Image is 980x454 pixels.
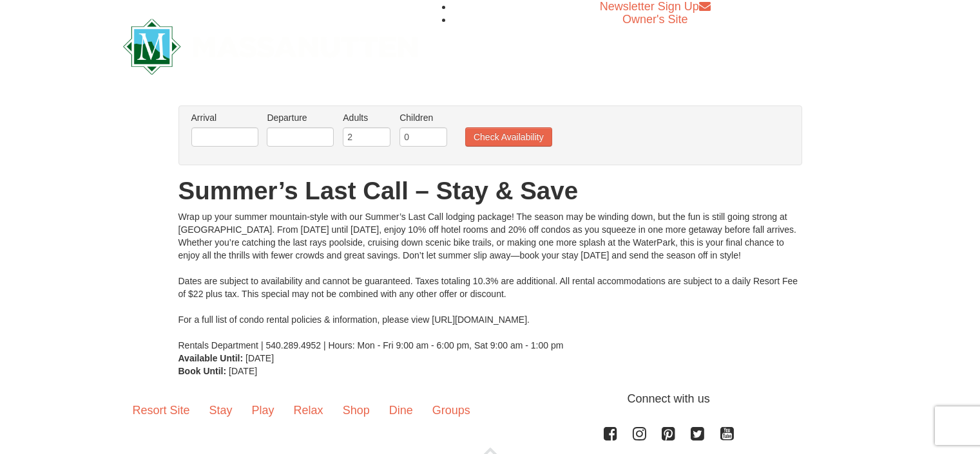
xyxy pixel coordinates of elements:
label: Adults [343,111,390,124]
a: Groups [423,390,480,430]
span: [DATE] [245,353,274,363]
a: Play [242,390,284,430]
a: Dine [380,390,423,430]
strong: Available Until: [178,353,244,363]
p: Connect with us [123,390,858,408]
h1: Summer’s Last Call – Stay & Save [178,178,802,204]
a: Resort Site [123,390,200,430]
a: Relax [284,390,333,430]
button: Check Availability [465,127,552,147]
strong: Book Until: [178,366,227,376]
a: Massanutten Resort [123,30,418,60]
img: Massanutten Resort Logo [123,19,418,75]
a: Stay [200,390,242,430]
label: Departure [267,111,334,124]
label: Children [399,111,447,124]
span: [DATE] [229,366,257,376]
a: Owner's Site [622,13,687,26]
label: Arrival [191,111,258,124]
a: Shop [333,390,380,430]
div: Wrap up your summer mountain-style with our Summer’s Last Call lodging package! The season may be... [178,210,802,352]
